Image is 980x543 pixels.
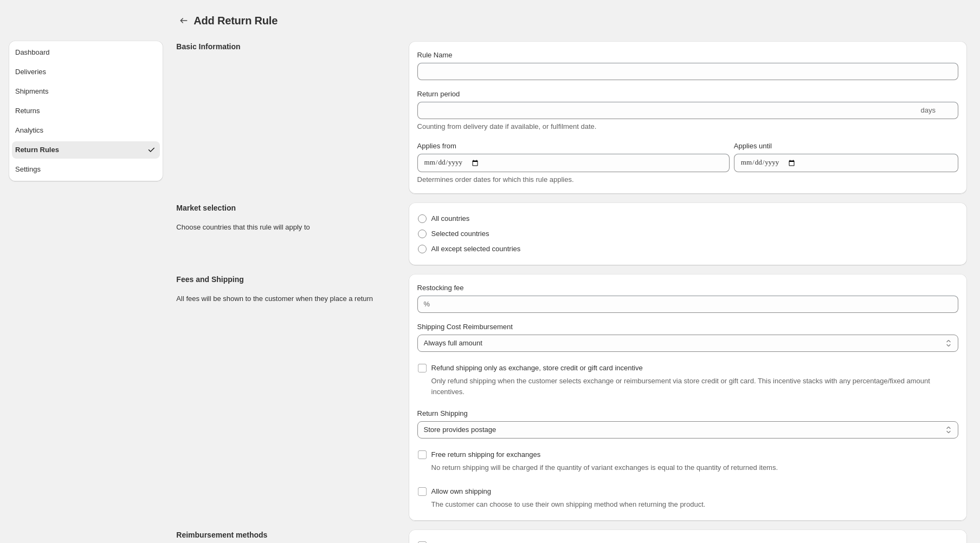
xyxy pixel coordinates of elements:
span: Determines order dates for which this rule applies. [417,175,574,184]
span: Rule Name [417,51,453,59]
button: Shipments [12,83,160,100]
div: Dashboard [15,47,50,58]
p: Choose countries that this rule will apply to [176,222,399,233]
button: Analytics [12,122,160,139]
button: Returns [12,102,160,120]
span: % [424,300,430,308]
h3: Reimbursement methods [176,529,399,540]
div: Analytics [15,125,43,136]
h3: Basic Information [176,41,399,52]
div: Return Rules [15,145,59,155]
button: Deliveries [12,63,160,81]
button: Settings [12,161,160,178]
span: Allow own shipping [431,487,492,495]
div: Deliveries [15,67,46,77]
h3: Market selection [176,202,399,213]
span: Selected countries [431,230,489,238]
span: Return period [417,90,460,98]
span: Only refund shipping when the customer selects exchange or reimbursement via store credit or gift... [431,377,930,396]
span: All countries [431,214,470,223]
span: Free return shipping for exchanges [431,450,541,459]
div: Returns [15,106,40,116]
p: All fees will be shown to the customer when they place a return [176,293,399,304]
span: No return shipping will be charged if the quantity of variant exchanges is equal to the quantity ... [431,463,778,472]
span: Refund shipping only as exchange, store credit or gift card incentive [431,364,643,372]
span: Add Return Rule [194,15,278,27]
div: Settings [15,164,41,175]
span: Restocking fee [417,284,464,292]
div: Shipments [15,86,48,97]
span: days [921,106,936,114]
span: All except selected countries [431,245,521,253]
span: The customer can choose to use their own shipping method when returning the product. [431,500,706,508]
button: Dashboard [12,44,160,61]
span: Shipping Cost Reimbursement [417,323,513,331]
h3: Fees and Shipping [176,274,399,285]
span: Applies from [417,142,456,150]
span: Return Shipping [417,409,468,417]
span: Counting from delivery date if available, or fulfilment date. [417,122,597,130]
span: Applies until [734,142,772,150]
button: Return Rules [12,141,160,159]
